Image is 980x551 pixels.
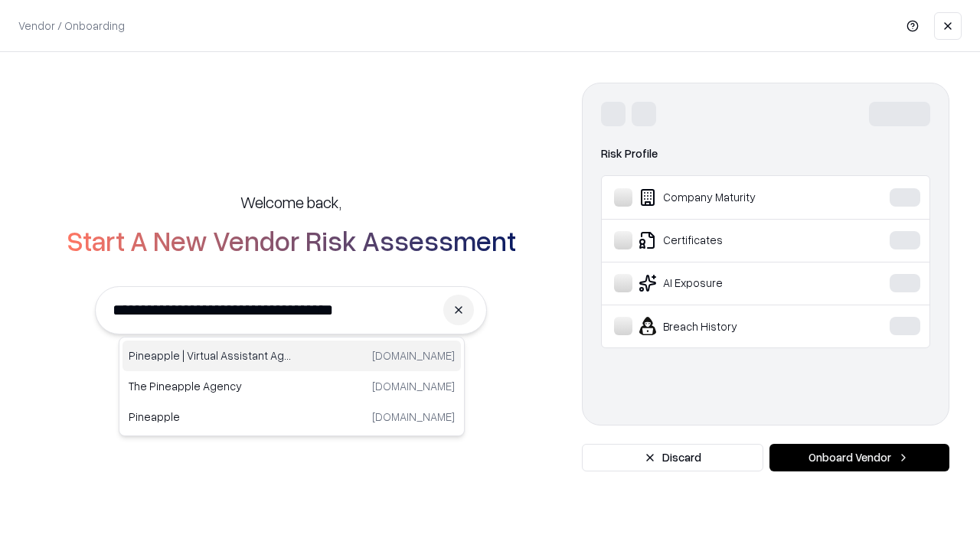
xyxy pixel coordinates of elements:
div: Suggestions [119,337,465,436]
button: Discard [582,444,763,471]
p: Vendor / Onboarding [18,18,125,34]
p: [DOMAIN_NAME] [372,409,455,425]
div: Breach History [614,317,843,335]
p: [DOMAIN_NAME] [372,378,455,394]
div: AI Exposure [614,274,843,292]
div: Certificates [614,231,843,249]
p: [DOMAIN_NAME] [372,347,455,364]
div: Company Maturity [614,188,843,207]
p: The Pineapple Agency [129,378,292,394]
div: Risk Profile [601,145,930,163]
h5: Welcome back, [240,191,341,213]
button: Onboard Vendor [769,444,949,471]
p: Pineapple | Virtual Assistant Agency [129,347,292,364]
h2: Start A New Vendor Risk Assessment [67,225,516,256]
p: Pineapple [129,409,292,425]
